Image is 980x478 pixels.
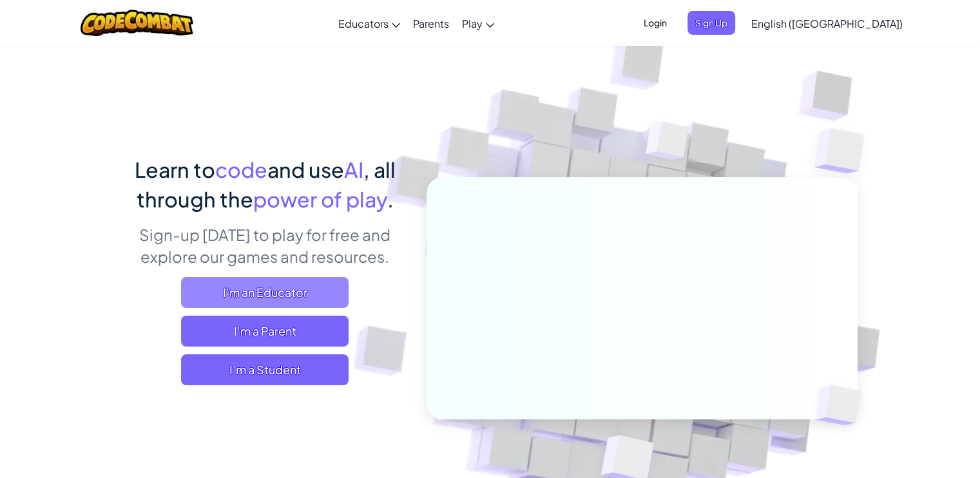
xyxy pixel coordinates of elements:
[253,186,387,212] span: power of play
[267,157,344,182] span: and use
[751,17,903,30] span: English ([GEOGRAPHIC_DATA])
[338,17,389,30] span: Educators
[407,6,456,41] a: Parents
[636,11,675,35] button: Login
[181,316,349,347] a: I'm a Parent
[789,97,900,206] img: Overlap cubes
[794,358,890,452] img: Overlap cubes
[332,6,407,41] a: Educators
[215,157,267,182] span: code
[387,186,394,212] span: .
[181,354,349,385] button: I'm a Student
[456,6,501,41] a: Play
[123,224,407,267] p: Sign-up [DATE] to play for free and explore our games and resources.
[621,96,714,192] img: Overlap cubes
[135,157,215,182] span: Learn to
[181,277,349,308] a: I'm an Educator
[687,11,735,35] button: Sign Up
[462,17,483,30] span: Play
[81,10,193,36] img: CodeCombat logo
[344,157,363,182] span: AI
[745,6,909,41] a: English ([GEOGRAPHIC_DATA])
